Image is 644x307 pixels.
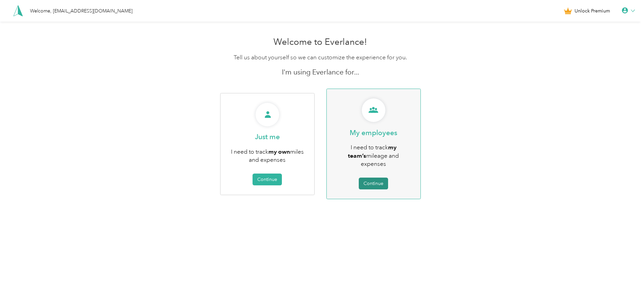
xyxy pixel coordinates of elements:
b: my own [268,148,290,155]
p: Just me [255,132,280,142]
h1: Welcome to Everlance! [160,37,480,48]
button: Continue [359,178,388,189]
p: I'm using Everlance for... [160,67,480,77]
b: my team’s [348,144,397,159]
button: Continue [253,174,282,185]
span: Unlock Premium [575,7,610,14]
span: I need to track mileage and expenses [348,144,399,167]
span: I need to track miles and expenses [231,148,304,164]
p: Tell us about yourself so we can customize the experience for you. [160,53,480,62]
iframe: Everlance-gr Chat Button Frame [606,269,644,307]
p: My employees [350,128,397,137]
div: Welcome, [EMAIL_ADDRESS][DOMAIN_NAME] [30,7,133,14]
